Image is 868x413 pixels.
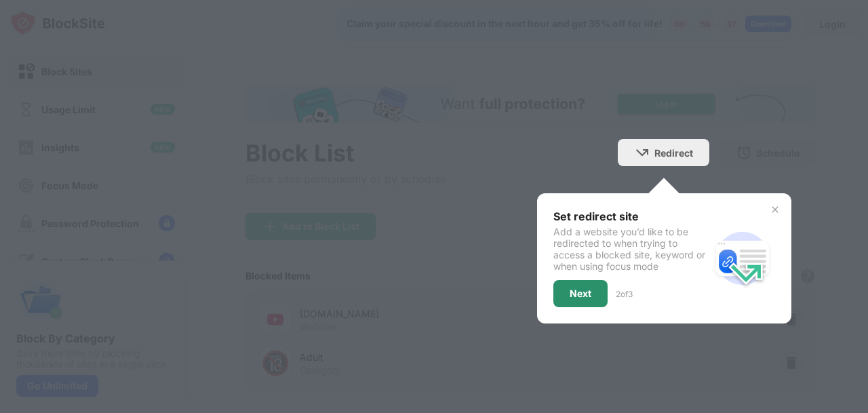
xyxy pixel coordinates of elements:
[710,226,775,291] img: redirect.svg
[553,226,710,272] div: Add a website you’d like to be redirected to when trying to access a blocked site, keyword or whe...
[616,289,633,299] div: 2 of 3
[553,210,710,223] div: Set redirect site
[770,204,781,215] img: x-button.svg
[570,288,591,299] div: Next
[654,147,693,159] div: Redirect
